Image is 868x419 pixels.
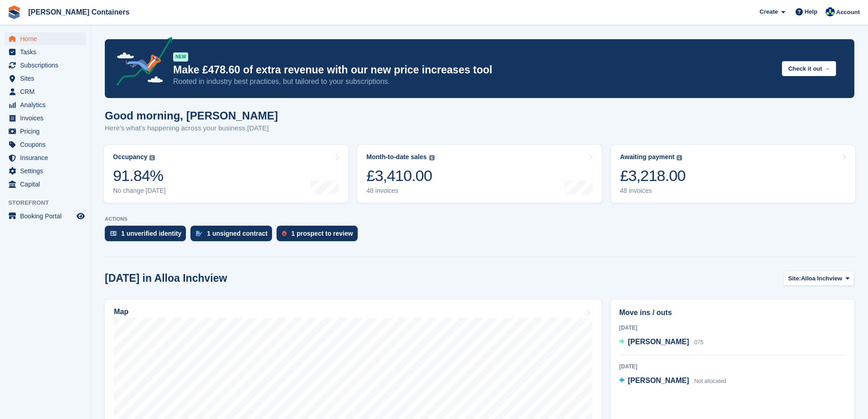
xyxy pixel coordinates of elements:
[783,271,854,286] button: Site: Alloa Inchview
[105,109,278,122] h1: Good morning, [PERSON_NAME]
[282,231,287,236] img: prospect-51fa495bee0391a8d652442698ab0144808aea92771e9ea1ae160a38d050c398.svg
[619,375,726,387] a: [PERSON_NAME] Not allocated
[173,77,775,87] p: Rooted in industry best practices, but tailored to your subscriptions.
[619,362,846,371] div: [DATE]
[105,226,190,246] a: 1 unverified identity
[110,231,117,236] img: verify_identity-adf6edd0f0f0b5bbfe63781bf79b02c33cf7c696d77639b501bdc392416b5a36.svg
[620,153,675,161] div: Awaiting payment
[113,153,147,161] div: Occupancy
[5,59,86,72] a: menu
[113,166,166,185] div: 91.84%
[5,85,86,98] a: menu
[788,274,801,283] span: Site:
[366,166,434,185] div: £3,410.00
[826,7,835,16] img: Audra Whitelaw
[109,37,173,89] img: price-adjustments-announcement-icon-8257ccfd72463d97f412b2fc003d46551f7dbcb40ab6d574587a9cd5c0d94...
[7,5,21,19] img: stora-icon-8386f47178a22dfd0bd8f6a31ec36ba5ce8667c1dd55bd0f319d3a0aa187defe.svg
[628,377,689,384] span: [PERSON_NAME]
[677,155,682,160] img: icon-info-grey-7440780725fd019a000dd9b08b2336e03edf1995a4989e88bcd33f0948082b44.svg
[20,85,75,98] span: CRM
[5,72,86,85] a: menu
[5,165,86,177] a: menu
[611,145,855,203] a: Awaiting payment £3,218.00 48 invoices
[20,125,75,138] span: Pricing
[291,230,353,237] div: 1 prospect to review
[620,187,686,195] div: 48 invoices
[5,151,86,164] a: menu
[20,210,75,222] span: Booking Portal
[5,125,86,138] a: menu
[20,138,75,151] span: Coupons
[366,153,426,161] div: Month-to-date sales
[173,63,775,77] p: Make £478.60 of extra revenue with our new price increases tool
[20,178,75,191] span: Capital
[113,187,166,195] div: No change [DATE]
[5,138,86,151] a: menu
[20,98,75,111] span: Analytics
[104,145,348,203] a: Occupancy 91.84% No change [DATE]
[805,7,817,16] span: Help
[25,5,133,20] a: [PERSON_NAME] Containers
[105,123,278,134] p: Here's what's happening across your business [DATE]
[782,61,836,76] button: Check it out →
[628,338,689,346] span: [PERSON_NAME]
[620,166,686,185] div: £3,218.00
[5,32,86,45] a: menu
[694,339,704,346] span: 075
[5,98,86,111] a: menu
[429,155,435,160] img: icon-info-grey-7440780725fd019a000dd9b08b2336e03edf1995a4989e88bcd33f0948082b44.svg
[196,231,202,236] img: contract_signature_icon-13c848040528278c33f63329250d36e43548de30e8caae1d1a13099fd9432cc5.svg
[20,112,75,124] span: Invoices
[20,59,75,72] span: Subscriptions
[836,8,860,17] span: Account
[75,211,86,222] a: Preview store
[190,226,277,246] a: 1 unsigned contract
[760,7,778,16] span: Create
[20,32,75,45] span: Home
[619,307,846,318] h2: Move ins / outs
[149,155,155,160] img: icon-info-grey-7440780725fd019a000dd9b08b2336e03edf1995a4989e88bcd33f0948082b44.svg
[357,145,601,203] a: Month-to-date sales £3,410.00 48 invoices
[801,274,842,283] span: Alloa Inchview
[20,72,75,85] span: Sites
[20,151,75,164] span: Insurance
[694,378,726,384] span: Not allocated
[5,112,86,124] a: menu
[20,46,75,58] span: Tasks
[5,46,86,58] a: menu
[207,230,267,237] div: 1 unsigned contract
[20,165,75,177] span: Settings
[105,216,854,222] p: ACTIONS
[114,308,128,316] h2: Map
[105,272,227,285] h2: [DATE] in Alloa Inchview
[173,52,188,62] div: NEW
[5,210,86,222] a: menu
[619,324,846,332] div: [DATE]
[366,187,434,195] div: 48 invoices
[121,230,181,237] div: 1 unverified identity
[8,198,91,207] span: Storefront
[619,336,704,348] a: [PERSON_NAME] 075
[277,226,362,246] a: 1 prospect to review
[5,178,86,191] a: menu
